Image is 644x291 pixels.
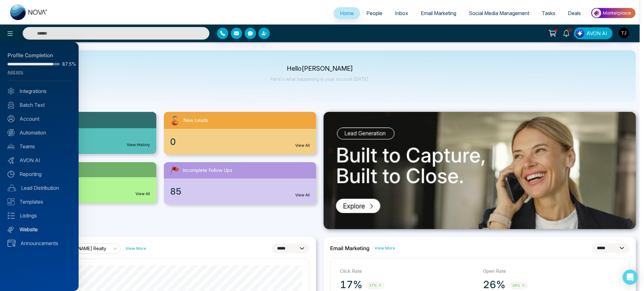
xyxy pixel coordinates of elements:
[8,115,14,122] img: Account.svg
[8,170,71,178] a: Reporting
[8,70,23,74] a: Add Info
[62,62,71,66] span: 87.5%
[8,239,71,247] a: Announcements
[8,198,14,205] img: Templates.svg
[8,101,71,109] a: Batch Text
[8,156,71,164] a: AVON AI
[623,270,638,285] div: Open Intercom Messenger
[8,212,15,219] img: Listings.svg
[8,184,71,192] a: Lead Distribution
[8,212,71,219] a: Listings
[8,157,14,164] img: Avon-AI.svg
[8,129,71,136] a: Automation
[8,184,16,191] img: Lead-dist.svg
[8,88,14,95] img: Integrated.svg
[8,115,71,123] a: Account
[8,87,71,95] a: Integrations
[8,52,71,60] div: Profile Completion
[8,226,71,233] a: Website
[8,171,14,178] img: Reporting.svg
[8,129,14,136] img: Automation.svg
[8,198,71,206] a: Templates
[8,240,15,247] img: announcements.svg
[8,143,14,150] img: team.svg
[8,143,71,150] a: Teams
[8,226,14,233] img: Website.svg
[8,102,14,108] img: batch_text_white.png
